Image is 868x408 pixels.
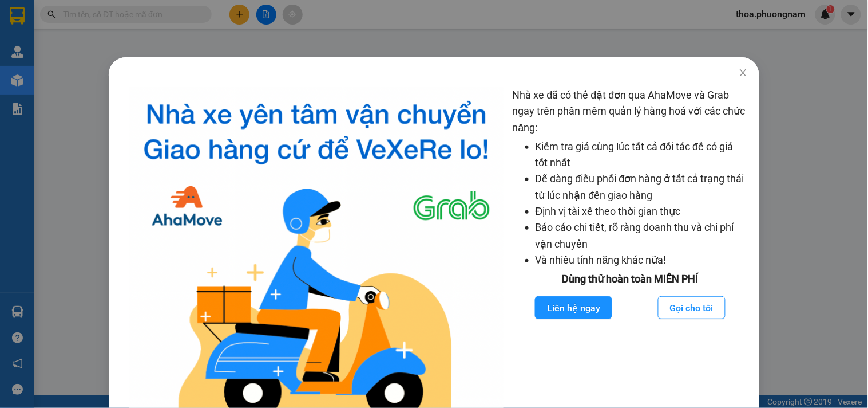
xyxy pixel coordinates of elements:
li: Và nhiều tính năng khác nữa! [536,252,748,268]
li: Kiểm tra giá cùng lúc tất cả đối tác để có giá tốt nhất [536,139,748,171]
button: Liên hệ ngay [535,296,612,319]
div: Dùng thử hoàn toàn MIỄN PHÍ [513,271,748,287]
button: Gọi cho tôi [658,296,726,319]
span: Liên hệ ngay [547,301,600,315]
li: Dễ dàng điều phối đơn hàng ở tất cả trạng thái từ lúc nhận đến giao hàng [536,171,748,203]
li: Định vị tài xế theo thời gian thực [536,203,748,219]
li: Báo cáo chi tiết, rõ ràng doanh thu và chi phí vận chuyển [536,219,748,252]
span: Gọi cho tôi [670,301,714,315]
button: Close [727,57,759,89]
span: close [739,68,748,77]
